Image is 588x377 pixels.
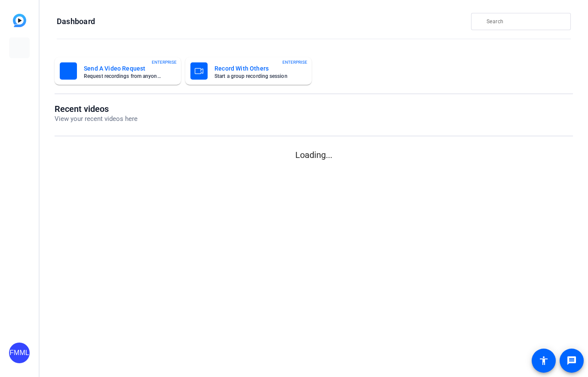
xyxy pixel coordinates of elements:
mat-card-title: Record With Others [214,63,293,74]
h1: Recent videos [55,104,138,114]
button: Record With OthersStart a group recording sessionENTERPRISE [185,57,312,85]
button: Send A Video RequestRequest recordings from anyone, anywhereENTERPRISE [55,57,181,85]
span: ENTERPRISE [282,59,307,65]
mat-card-subtitle: Request recordings from anyone, anywhere [84,74,162,79]
mat-icon: accessibility [539,355,549,366]
p: Loading... [55,148,573,161]
p: View your recent videos here [55,114,138,124]
mat-icon: message [567,355,577,366]
img: blue-gradient.svg [13,14,26,27]
input: Search [487,16,564,27]
mat-card-subtitle: Start a group recording session [214,74,293,79]
span: ENTERPRISE [152,59,177,65]
mat-card-title: Send A Video Request [84,63,162,74]
div: FMML [9,343,30,363]
h1: Dashboard [57,16,95,27]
